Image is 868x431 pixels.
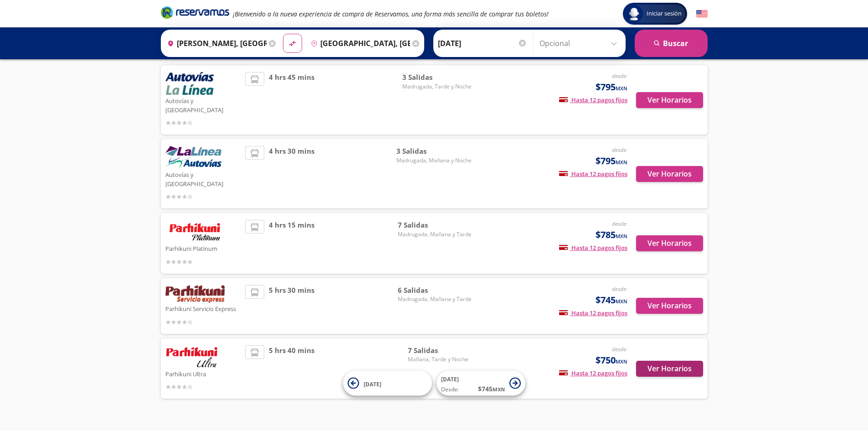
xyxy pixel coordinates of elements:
[596,228,627,242] span: $785
[165,303,241,314] p: Parhikuni Servicio Express
[269,345,314,392] span: 5 hrs 40 mins
[643,9,685,18] span: Iniciar sesión
[233,10,549,18] em: ¡Bienvenido a la nueva experiencia de compra de Reservamos, una forma más sencilla de comprar tus...
[539,32,621,55] input: Opcional
[596,293,627,307] span: $745
[408,345,472,356] span: 7 Salidas
[269,220,314,267] span: 4 hrs 15 mins
[612,146,627,154] em: desde:
[441,375,459,383] span: [DATE]
[559,170,627,178] span: Hasta 12 pagos fijos
[398,295,472,303] span: Madrugada, Mañana y Tarde
[165,368,241,379] p: Parhikuni Ultra
[636,166,703,182] button: Ver Horarios
[438,32,527,55] input: Elegir Fecha
[559,96,627,104] span: Hasta 12 pagos fijos
[398,220,472,230] span: 7 Salidas
[164,32,267,55] input: Buscar Origen
[616,358,627,365] small: MXN
[396,156,472,165] span: Madrugada, Mañana y Noche
[612,285,627,293] em: desde:
[478,384,505,394] span: $ 745
[165,146,221,169] img: Autovías y La Línea
[307,32,410,55] input: Buscar Destino
[612,345,627,353] em: desde:
[398,230,472,239] span: Madrugada, Mañana y Tarde
[441,385,459,394] span: Desde:
[165,72,214,95] img: Autovías y La Línea
[636,298,703,314] button: Ver Horarios
[559,244,627,252] span: Hasta 12 pagos fijos
[165,345,218,368] img: Parhikuni Ultra
[612,72,627,80] em: desde:
[165,285,225,303] img: Parhikuni Servicio Express
[636,235,703,251] button: Ver Horarios
[616,298,627,305] small: MXN
[402,72,472,83] span: 3 Salidas
[596,353,627,367] span: $750
[161,5,229,19] i: Brand Logo
[596,154,627,168] span: $795
[161,5,229,22] a: Brand Logo
[437,371,525,396] button: [DATE]Desde:$745MXN
[616,233,627,239] small: MXN
[343,371,432,396] button: [DATE]
[636,92,703,108] button: Ver Horarios
[635,30,708,57] button: Buscar
[596,80,627,94] span: $795
[493,386,505,393] small: MXN
[165,220,225,243] img: Parhikuni Platinum
[165,243,241,254] p: Parhikuni Platinum
[398,285,472,296] span: 6 Salidas
[559,309,627,317] span: Hasta 12 pagos fijos
[165,95,241,114] p: Autovías y [GEOGRAPHIC_DATA]
[364,380,381,388] span: [DATE]
[396,146,472,156] span: 3 Salidas
[616,85,627,92] small: MXN
[696,8,708,20] button: English
[269,146,314,202] span: 4 hrs 30 mins
[636,361,703,377] button: Ver Horarios
[269,72,314,128] span: 4 hrs 45 mins
[408,355,472,363] span: Mañana, Tarde y Noche
[612,220,627,228] em: desde:
[165,169,241,188] p: Autovías y [GEOGRAPHIC_DATA]
[559,369,627,377] span: Hasta 12 pagos fijos
[269,285,314,327] span: 5 hrs 30 mins
[402,83,472,91] span: Madrugada, Tarde y Noche
[616,159,627,166] small: MXN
